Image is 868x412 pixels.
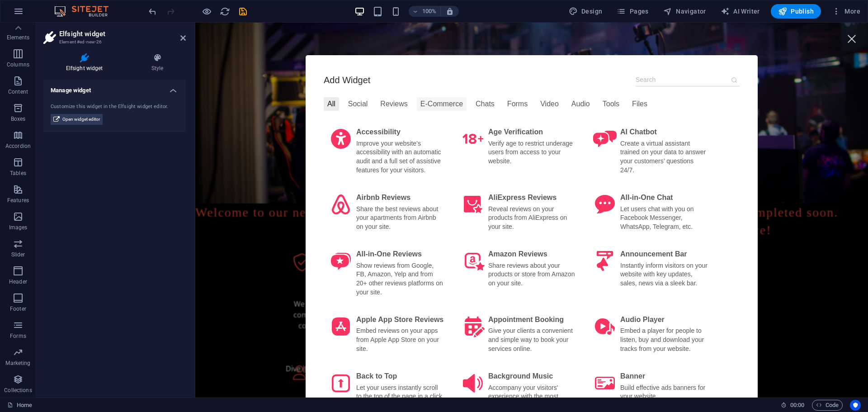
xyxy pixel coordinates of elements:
[237,6,248,17] button: save
[62,114,100,125] span: Open widget editor
[51,114,103,125] button: Open widget editor
[850,400,861,411] button: Usercentrics
[717,4,764,19] button: AI Writer
[129,53,186,72] h4: Style
[392,165,519,216] a: All-in-One ChatLet users chat with you on Facebook Messenger, WhatsApp, Telegram, etc.
[128,53,175,62] div: Add Widget
[660,4,710,19] button: Navigator
[373,75,398,88] div: Audio
[565,4,606,19] button: Design
[128,343,255,394] a: Back to TopLet your users instantly scroll to the top of the page in a click.
[9,278,27,285] p: Header
[7,197,29,204] p: Features
[5,360,30,367] p: Marketing
[59,38,168,46] h3: Element #ed-new-26
[51,103,179,111] div: Customize this widget in the Elfsight widget editor.
[7,61,29,68] p: Columns
[392,99,519,159] a: AI ChatbotCreate a virtual assistant trained on your data to answer your customers’ questions 24/7.
[128,165,255,216] a: Airbnb ReviewsShare the best reviews about your apartments from Airbnb on your site.
[8,88,28,95] p: Content
[832,7,860,16] span: More
[128,75,144,88] div: All
[4,387,32,394] p: Collections
[10,170,26,177] p: Tables
[260,165,387,216] a: AliExpress ReviewsReveal reviews on your products from AliExpress on your site.
[128,99,255,159] a: AccessibilityImprove your website’s accessibility with an automatic audit and a full set of assis...
[816,400,839,411] span: Code
[201,6,212,17] button: Click here to leave preview mode and continue editing
[308,75,336,88] div: Forms
[828,4,864,19] button: More
[220,6,230,17] i: Reload page
[10,305,26,313] p: Footer
[181,75,216,88] div: Reviews
[613,4,652,19] button: Pages
[433,75,456,88] div: Files
[11,251,25,258] p: Slider
[128,287,255,338] a: Apple App Store ReviewsEmbed reviews on your apps from Apple App Store on your site.
[260,99,387,159] a: Age VerificationVerify age to restrict underage users from access to your website.
[11,115,26,123] p: Boxes
[52,6,120,17] img: Editor Logo
[797,402,798,408] span: :
[59,30,186,38] h2: Elfsight widget
[260,221,387,281] a: Amazon ReviewsShare reviews about your products or store from Amazon on your site.
[812,400,843,411] button: Code
[790,400,804,411] span: 00 00
[440,51,544,64] input: Search
[43,53,129,72] h4: Elfsight widget
[392,221,519,281] a: Announcement BarInstantly inform visitors on your website with key updates, sales, news via a sle...
[43,80,186,96] h4: Manage widget
[781,400,805,411] h6: Session time
[10,332,26,340] p: Forms
[147,6,158,17] i: Undo: Add element (Ctrl+Z)
[260,287,387,338] a: Appointment BookingGive your clients a convenient and simple way to book your services online.
[617,7,648,16] span: Pages
[565,4,606,19] div: Design (Ctrl+Alt+Y)
[663,7,706,16] span: Navigator
[721,7,760,16] span: AI Writer
[238,6,248,17] i: Save (Ctrl+S)
[446,7,454,15] i: On resize automatically adjust zoom level to fit chosen device.
[128,221,255,281] a: All-in-One ReviewsShow reviews from Google, FB, Amazon, Yelp and from 20+ other reviews platforms...
[341,75,367,88] div: Video
[771,4,821,19] button: Publish
[5,142,31,150] p: Accordion
[569,7,603,16] span: Design
[149,75,176,88] div: Social
[392,287,519,338] a: Audio PlayerEmbed a player for people to listen, buy and download your tracks from your website.
[9,224,28,231] p: Images
[392,343,519,394] a: BannerBuild effective ads banners for your website.
[277,75,303,88] div: Chats
[7,34,30,41] p: Elements
[409,6,441,17] button: 100%
[147,6,158,17] button: undo
[222,75,271,88] div: E-Commerce
[404,75,428,88] div: Tools
[422,6,437,17] h6: 100%
[778,7,814,16] span: Publish
[260,343,387,394] a: Background MusicAccompany your visitors' experience with the most appropriate audio background.
[219,6,230,17] button: reload
[7,400,32,411] a: Click to cancel selection. Double-click to open Pages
